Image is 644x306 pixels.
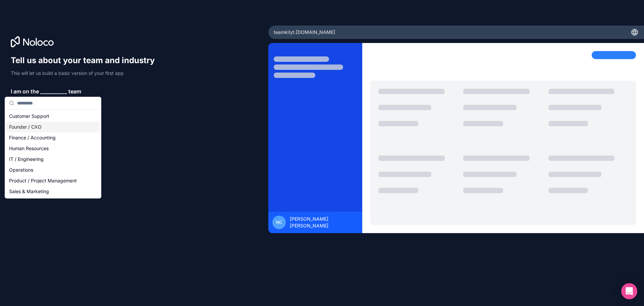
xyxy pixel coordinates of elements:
span: __________ [40,87,67,95]
span: teamkilyt .[DOMAIN_NAME] [274,29,335,36]
p: This will let us build a basic version of your first app [11,70,161,77]
div: Suggestions [5,110,101,198]
span: I am on the [11,87,39,95]
div: IT / Engineering [6,154,100,165]
div: Open Intercom Messenger [621,283,637,299]
div: Customer Support [6,111,100,122]
div: Human Resources [6,143,100,154]
div: Product / Project Management [6,175,100,186]
div: Founder / CXO [6,122,100,132]
h1: Tell us about your team and industry [11,55,161,66]
div: Sales & Marketing [6,186,100,197]
span: NC [276,220,282,225]
span: [PERSON_NAME] [PERSON_NAME] [290,216,358,229]
div: Operations [6,165,100,175]
div: Finance / Accounting [6,132,100,143]
span: team [68,87,81,95]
